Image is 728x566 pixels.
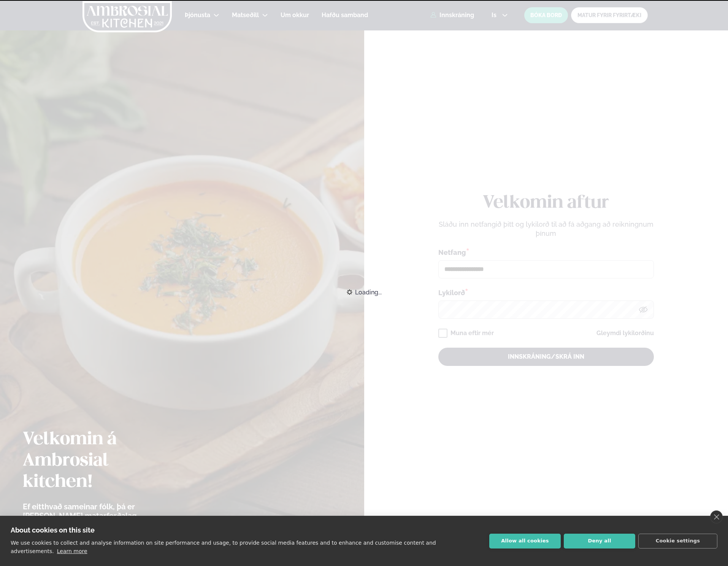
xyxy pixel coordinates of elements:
[57,548,87,554] a: Learn more
[11,526,95,534] strong: About cookies on this site
[564,534,635,549] button: Deny all
[11,540,436,554] p: We use cookies to collect and analyse information on site performance and usage, to provide socia...
[489,534,561,549] button: Allow all cookies
[638,534,717,549] button: Cookie settings
[355,284,382,300] span: Loading...
[710,510,723,523] a: close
